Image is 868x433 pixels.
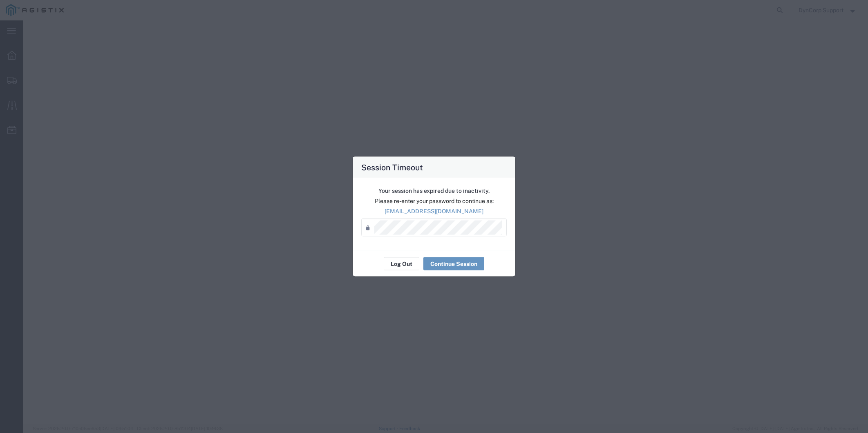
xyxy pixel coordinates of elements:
[361,187,507,195] p: Your session has expired due to inactivity.
[361,197,507,205] p: Please re-enter your password to continue as:
[384,257,419,270] button: Log Out
[361,207,507,216] p: [EMAIL_ADDRESS][DOMAIN_NAME]
[361,161,423,173] h4: Session Timeout
[423,257,484,270] button: Continue Session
